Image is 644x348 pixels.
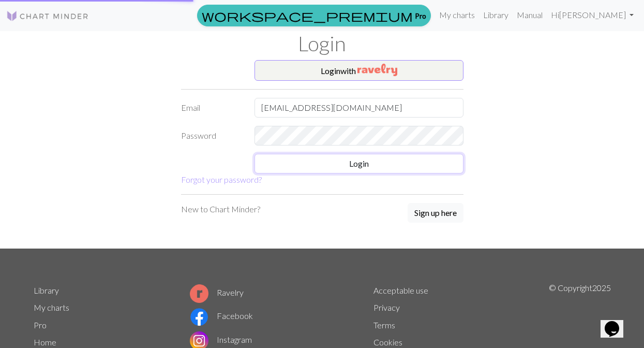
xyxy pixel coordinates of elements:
a: Sign up here [408,203,463,224]
a: Ravelry [190,287,244,297]
a: Instagram [190,335,252,344]
img: Facebook logo [190,308,208,326]
a: Manual [513,5,547,25]
label: Email [175,98,249,118]
p: New to Chart Minder? [181,203,260,215]
a: Pro [34,320,47,330]
img: Ravelry logo [190,284,208,303]
span: workspace_premium [202,8,413,23]
a: Library [479,5,513,25]
a: My charts [435,5,479,25]
a: Terms [373,320,395,330]
button: Sign up here [408,203,463,223]
img: Logo [6,10,89,22]
a: Facebook [190,311,253,321]
iframe: chat widget [601,307,634,338]
a: My charts [34,302,69,312]
h1: Login [27,31,617,56]
a: Hi[PERSON_NAME] [547,5,638,25]
label: Password [175,126,249,146]
a: Cookies [373,337,402,347]
a: Privacy [373,302,400,312]
button: Loginwith [254,60,463,81]
img: Ravelry [357,64,397,76]
button: Login [254,154,463,173]
a: Pro [197,5,431,26]
a: Forgot your password? [181,175,262,184]
a: Home [34,337,56,347]
a: Acceptable use [373,285,428,295]
a: Library [34,285,59,295]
